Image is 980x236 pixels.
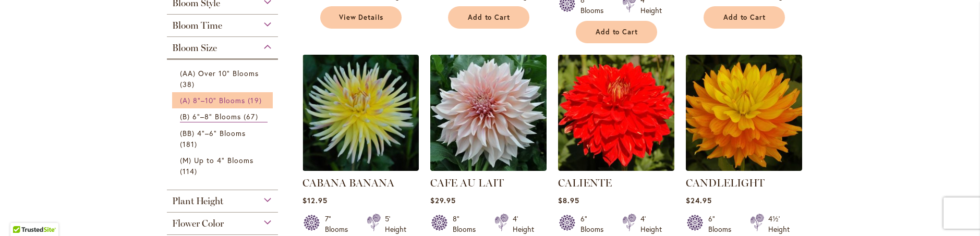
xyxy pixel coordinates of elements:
[180,111,241,121] span: (B) 6"–8" Blooms
[723,13,766,22] span: Add to Cart
[686,55,802,171] img: CANDLELIGHT
[172,195,223,207] span: Plant Height
[468,13,511,22] span: Add to Cart
[704,6,785,29] button: Add to Cart
[576,21,657,43] button: Add to Cart
[325,214,354,234] div: 7" Blooms
[430,55,547,171] img: Café Au Lait
[180,95,246,105] span: (A) 8"–10" Blooms
[180,139,200,150] span: 181
[180,128,246,138] span: (BB) 4"–6" Blooms
[453,214,482,234] div: 8" Blooms
[430,163,547,173] a: Café Au Lait
[580,214,610,234] div: 6" Blooms
[8,199,37,228] iframe: Launch Accessibility Center
[558,163,674,173] a: CALIENTE
[686,195,712,205] span: $24.95
[180,155,268,177] a: (M) Up to 4" Blooms 114
[180,166,200,177] span: 114
[558,195,579,205] span: $8.95
[558,177,612,189] a: CALIENTE
[180,111,268,122] a: (B) 6"–8" Blooms 67
[513,214,534,234] div: 4' Height
[686,177,765,189] a: CANDLELIGHT
[303,177,394,189] a: CABANA BANANA
[180,68,259,78] span: (AA) Over 10" Blooms
[640,214,662,234] div: 4' Height
[172,218,224,229] span: Flower Color
[303,55,419,171] img: CABANA BANANA
[768,214,790,234] div: 4½' Height
[430,177,504,189] a: CAFE AU LAIT
[596,28,638,36] span: Add to Cart
[708,214,737,234] div: 6" Blooms
[180,95,268,106] a: (A) 8"–10" Blooms 19
[303,163,419,173] a: CABANA BANANA
[430,195,456,205] span: $29.95
[339,13,384,22] span: View Details
[686,163,802,173] a: CANDLELIGHT
[248,95,264,106] span: 19
[448,6,529,29] button: Add to Cart
[180,155,254,165] span: (M) Up to 4" Blooms
[172,20,222,31] span: Bloom Time
[180,128,268,150] a: (BB) 4"–6" Blooms 181
[180,79,197,90] span: 38
[244,111,260,122] span: 67
[320,6,402,29] a: View Details
[172,42,217,54] span: Bloom Size
[385,214,406,234] div: 5' Height
[558,55,674,171] img: CALIENTE
[180,68,268,90] a: (AA) Over 10" Blooms 38
[303,195,328,205] span: $12.95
